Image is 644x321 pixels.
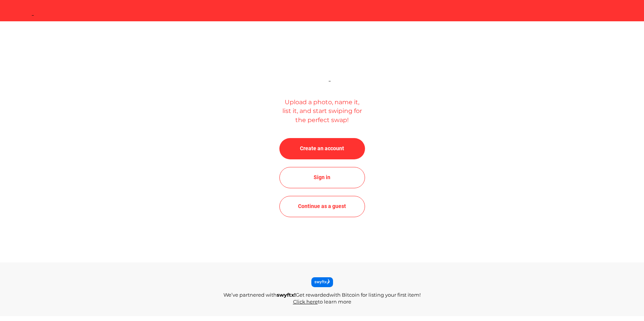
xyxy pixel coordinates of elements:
[300,144,344,153] span: Create an account
[279,196,365,217] button: Continue as a guest
[279,167,365,188] button: Sign in
[293,299,318,305] a: Click here
[280,98,364,125] p: Upload a photo, name it, list it, and start swiping for the perfect swap!
[296,292,330,298] span: Get rewarded
[318,299,351,305] span: to learn more
[223,292,277,298] span: We’ve partnered with
[330,292,421,298] span: with Bitcoin for listing your first item!
[277,292,296,298] span: swyftx!
[314,173,330,182] span: Sign in
[311,277,333,284] img: Swyftx-logo.svg
[298,202,346,211] span: Continue as a guest
[279,138,365,159] button: Create an account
